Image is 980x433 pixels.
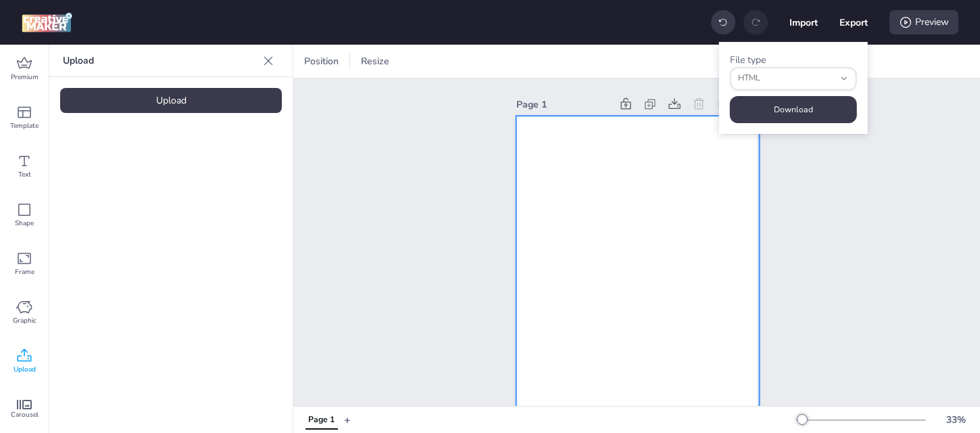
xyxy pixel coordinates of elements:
div: Tabs [299,408,344,432]
span: Carousel [11,409,39,420]
p: Upload [63,45,258,77]
button: Import [789,8,818,37]
button: Download [730,96,857,123]
div: 33 % [939,413,972,427]
span: Shape [15,218,34,229]
img: logo Creative Maker [22,12,72,32]
span: Resize [358,54,392,68]
button: Export [839,8,868,37]
span: Upload [14,364,36,375]
span: Position [301,54,341,68]
button: + [344,408,351,432]
span: Text [18,169,31,180]
div: Page 1 [308,414,335,426]
span: Premium [11,72,39,83]
span: Template [10,120,39,131]
span: Graphic [13,315,36,326]
div: Upload [60,88,282,113]
div: Preview [889,10,958,35]
button: fileType [730,67,857,91]
div: Page 1 [516,97,611,112]
span: HTML [738,72,834,85]
label: File type [730,53,766,66]
span: Frame [15,267,34,277]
